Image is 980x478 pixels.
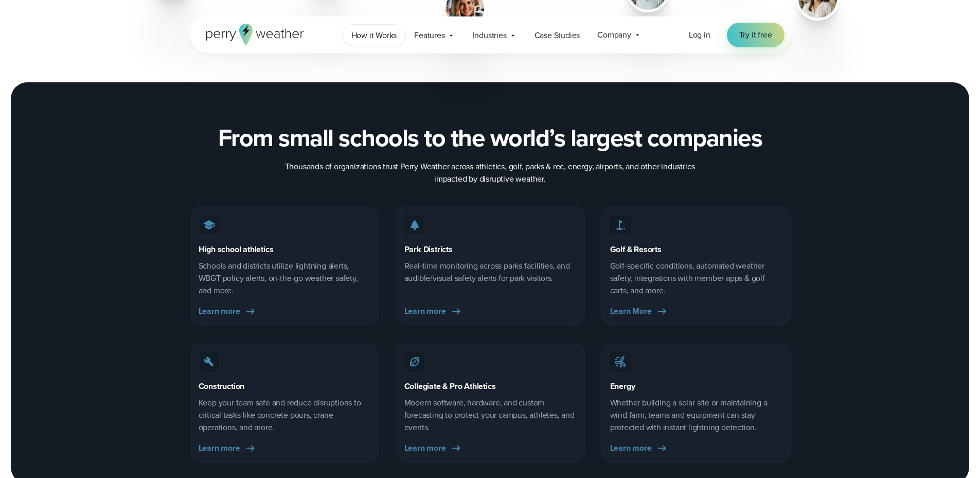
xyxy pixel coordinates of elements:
[689,29,710,41] span: Log in
[534,29,580,42] span: Case Studies
[351,29,397,42] span: How it Works
[404,243,453,256] h3: Park Districts
[610,442,668,454] a: Learn more
[610,305,652,317] span: Learn More
[597,29,631,41] span: Company
[526,25,589,46] a: Case Studies
[610,260,782,297] p: Golf-specific conditions, automated weather safety, integrations with member apps & golf carts, a...
[610,243,662,256] h3: Golf & Resorts
[199,305,240,317] span: Learn more
[404,442,446,454] span: Learn more
[404,380,496,393] h3: Collegiate & Pro Athletics
[689,29,710,41] a: Log in
[404,397,576,434] p: Modern software, hardware, and custom forecasting to protect your campus, athletes, and events.
[610,380,635,393] h3: Energy
[199,380,245,393] h3: Construction
[404,305,446,317] span: Learn more
[343,25,406,46] a: How it Works
[739,29,772,41] span: Try it free
[284,161,696,185] p: Thousands of organizations trust Perry Weather across athletics, golf, parks & rec, energy, airpo...
[404,442,462,454] a: Learn more
[473,29,507,42] span: Industries
[199,305,257,317] a: Learn more
[218,123,762,152] h2: From small schools to the world’s largest companies
[610,397,782,434] p: Whether building a solar site or maintaining a wind farm, teams and equipment can stay protected ...
[404,260,576,285] p: Real-time monitoring across parks facilities, and audible/visual safety alerts for park visitors.
[727,23,785,47] a: Try it free
[199,442,240,454] span: Learn more
[610,305,668,317] a: Learn More
[199,243,274,256] h3: High school athletics
[404,305,462,317] a: Learn more
[199,442,257,454] a: Learn more
[610,442,652,454] span: Learn more
[199,397,370,434] p: Keep your team safe and reduce disruptions to critical tasks like concrete pours, crane operation...
[199,260,370,297] p: Schools and districts utilize lightning alerts, WBGT policy alerts, on-the-go weather safety, and...
[414,29,444,42] span: Features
